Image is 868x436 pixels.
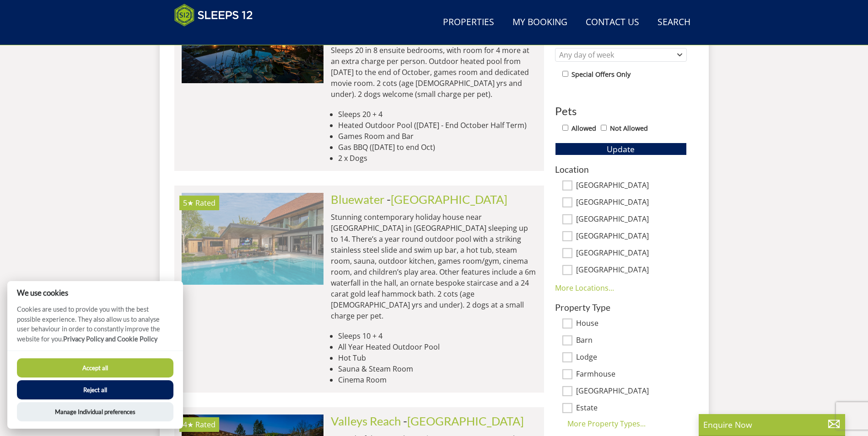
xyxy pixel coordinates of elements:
[170,32,266,40] iframe: Customer reviews powered by Trustpilot
[509,12,571,33] a: My Booking
[182,193,323,284] a: 5★ Rated
[7,288,183,297] h2: We use cookies
[571,123,596,133] label: Allowed
[576,336,687,346] label: Barn
[576,387,687,397] label: [GEOGRAPHIC_DATA]
[555,418,687,429] div: More Property Types...
[576,181,687,191] label: [GEOGRAPHIC_DATA]
[195,198,216,208] span: Rated
[407,414,524,428] a: [GEOGRAPHIC_DATA]
[338,374,537,385] li: Cinema Room
[576,266,687,276] label: [GEOGRAPHIC_DATA]
[331,192,384,206] a: Bluewater
[183,420,194,430] span: Valleys Reach has a 4 star rating under the Quality in Tourism Scheme
[555,105,687,117] h3: Pets
[555,165,687,174] h3: Location
[576,319,687,329] label: House
[576,404,687,414] label: Estate
[555,303,687,312] h3: Property Type
[387,192,507,206] span: -
[174,4,253,27] img: Sleeps 12
[576,370,687,380] label: Farmhouse
[182,193,323,284] img: bluewater-bristol-holiday-accomodation-home-stays-8.original.jpg
[555,143,687,155] button: Update
[703,419,841,431] p: Enquire Now
[183,198,194,208] span: Bluewater has a 5 star rating under the Quality in Tourism Scheme
[557,50,675,60] div: Any day of week
[338,142,537,153] li: Gas BBQ ([DATE] to end Oct)
[331,23,537,100] p: Converted grain barns in the Cranborne Chase AONB on the [GEOGRAPHIC_DATA]/[GEOGRAPHIC_DATA] bord...
[610,123,648,133] label: Not Allowed
[338,352,537,363] li: Hot Tub
[17,402,173,421] button: Manage Individual preferences
[17,358,173,378] button: Accept all
[576,215,687,225] label: [GEOGRAPHIC_DATA]
[338,120,537,131] li: Heated Outdoor Pool ([DATE] - End October Half Term)
[555,48,687,62] div: Combobox
[338,363,537,374] li: Sauna & Steam Room
[195,420,216,430] span: Rated
[331,414,401,428] a: Valleys Reach
[403,414,524,428] span: -
[338,330,537,341] li: Sleeps 10 + 4
[338,131,537,142] li: Games Room and Bar
[338,109,537,120] li: Sleeps 20 + 4
[576,249,687,259] label: [GEOGRAPHIC_DATA]
[17,380,173,399] button: Reject all
[439,12,498,33] a: Properties
[654,12,694,33] a: Search
[582,12,643,33] a: Contact Us
[63,335,157,343] a: Privacy Policy and Cookie Policy
[576,232,687,242] label: [GEOGRAPHIC_DATA]
[331,212,537,321] p: Stunning contemporary holiday house near [GEOGRAPHIC_DATA] in [GEOGRAPHIC_DATA] sleeping up to 14...
[571,69,631,80] label: Special Offers Only
[7,304,183,351] p: Cookies are used to provide you with the best possible experience. They also allow us to analyse ...
[576,198,687,208] label: [GEOGRAPHIC_DATA]
[338,341,537,352] li: All Year Heated Outdoor Pool
[338,153,537,164] li: 2 x Dogs
[555,283,614,293] a: More Locations...
[607,144,635,154] span: Update
[391,192,507,206] a: [GEOGRAPHIC_DATA]
[576,353,687,363] label: Lodge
